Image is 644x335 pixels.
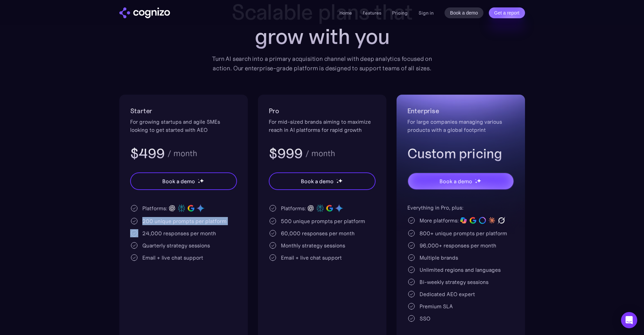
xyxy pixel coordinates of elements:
a: Features [363,10,381,16]
h2: Pro [269,105,376,116]
h3: $999 [269,145,303,162]
img: star [198,181,200,184]
img: star [477,178,481,183]
div: Email + live chat support [281,254,342,262]
div: 60,000 responses per month [281,229,355,237]
a: Book a demostarstarstar [407,172,514,190]
h2: Enterprise [407,105,514,116]
div: Open Intercom Messenger [621,312,637,328]
div: 800+ unique prompts per platform [420,229,507,237]
div: Platforms: [142,204,167,212]
img: star [336,179,337,180]
div: 500 unique prompts per platform [281,217,365,225]
div: 200 unique prompts per platform [142,217,226,225]
h3: $499 [130,145,165,162]
div: More platforms: [420,216,459,224]
div: 96,000+ responses per month [420,241,496,249]
h3: Custom pricing [407,145,514,162]
div: Book a demo [439,177,472,185]
div: Monthly strategy sessions [281,241,345,249]
a: Pricing [392,10,408,16]
a: Book a demostarstarstar [269,172,376,190]
div: For large companies managing various products with a global footprint [407,118,514,134]
div: Turn AI search into a primary acquisition channel with deep analytics focused on action. Our ente... [207,54,437,73]
div: Email + live chat support [142,254,203,262]
a: Sign in [419,9,434,17]
div: SSO [420,314,430,322]
h2: Starter [130,105,237,116]
div: / month [305,149,335,158]
div: Bi-weekly strategy sessions [420,278,488,286]
div: Quarterly strategy sessions [142,241,210,249]
div: Dedicated AEO expert [420,290,475,298]
img: star [336,181,339,184]
div: Book a demo [301,177,333,185]
img: star [198,179,199,180]
a: Home [339,10,352,16]
div: / month [167,149,197,158]
a: Book a demo [445,7,483,18]
a: home [119,7,170,18]
div: Multiple brands [420,254,458,262]
a: Get a report [489,7,525,18]
img: star [475,179,476,180]
div: For mid-sized brands aiming to maximize reach in AI platforms for rapid growth [269,118,376,134]
img: star [338,178,342,183]
div: 24,000 responses per month [142,229,216,237]
div: Book a demo [162,177,195,185]
div: For growing startups and agile SMEs looking to get started with AEO [130,118,237,134]
img: star [199,178,204,183]
img: cognizo logo [119,7,170,18]
div: Unlimited regions and languages [420,266,501,274]
img: star [475,181,477,184]
div: Everything in Pro, plus: [407,204,514,212]
div: Premium SLA [420,302,453,310]
a: Book a demostarstarstar [130,172,237,190]
div: Platforms: [281,204,306,212]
